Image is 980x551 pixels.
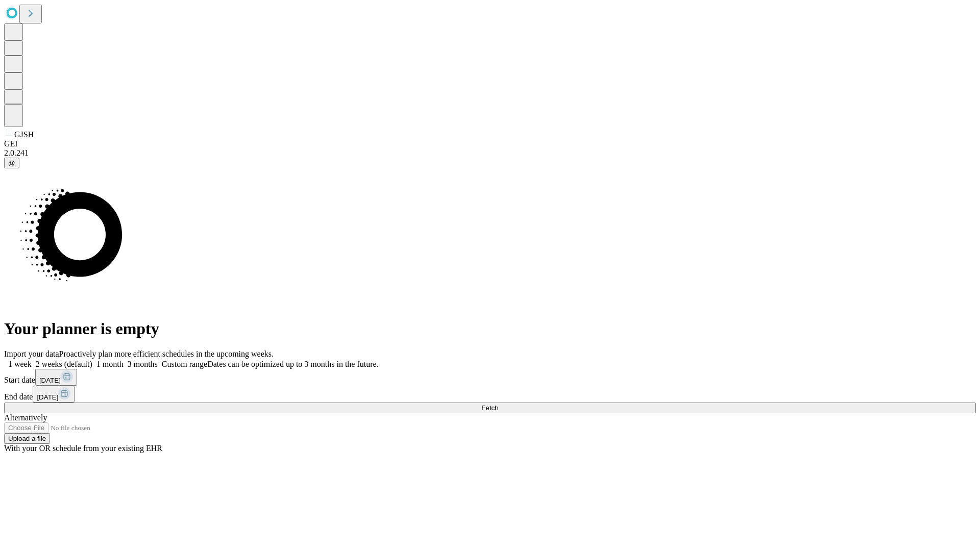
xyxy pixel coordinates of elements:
button: [DATE] [35,369,77,386]
span: [DATE] [37,393,58,401]
span: @ [8,159,15,167]
h1: Your planner is empty [4,319,976,338]
span: Custom range [162,360,207,368]
button: Fetch [4,403,976,413]
span: GJSH [14,130,34,139]
span: [DATE] [39,377,61,384]
span: Alternatively [4,413,47,422]
span: 1 month [96,360,124,368]
span: Dates can be optimized up to 3 months in the future. [207,360,378,368]
div: Start date [4,369,976,386]
span: 2 weeks (default) [36,360,92,368]
span: 1 week [8,360,32,368]
span: Import your data [4,349,59,358]
span: With your OR schedule from your existing EHR [4,444,162,453]
button: Upload a file [4,433,50,444]
div: GEI [4,139,976,148]
button: @ [4,158,19,168]
span: 3 months [128,360,158,368]
span: Proactively plan more efficient schedules in the upcoming weeks. [59,349,274,358]
div: End date [4,386,976,403]
button: [DATE] [33,386,75,403]
div: 2.0.241 [4,148,976,158]
span: Fetch [481,404,498,412]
